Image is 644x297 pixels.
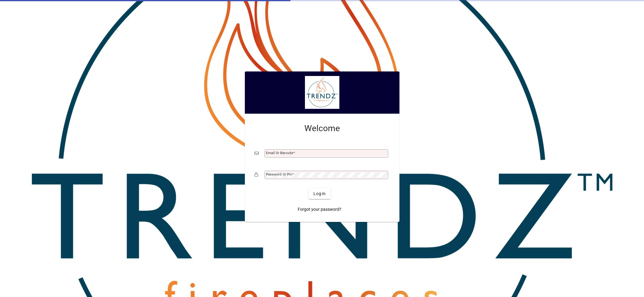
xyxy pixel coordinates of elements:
[309,188,331,199] button: Login
[313,191,326,197] span: Login
[295,204,344,215] a: Forgot your password?
[255,123,390,134] h2: Welcome
[266,151,293,155] mat-label: Email or Barcode
[298,206,341,213] span: Forgot your password?
[266,172,292,176] mat-label: Password or Pin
